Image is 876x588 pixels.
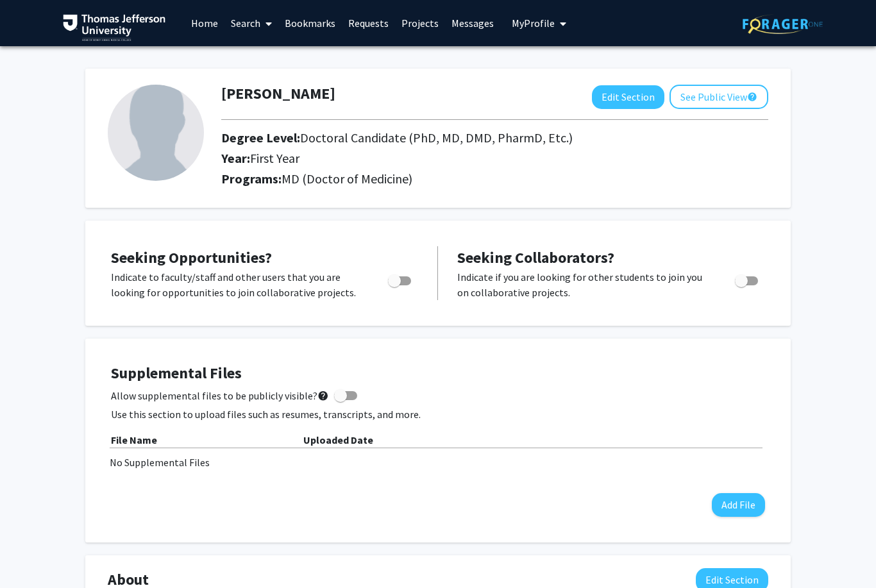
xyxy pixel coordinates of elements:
span: Seeking Collaborators? [457,248,614,267]
a: Requests [342,1,395,46]
span: MD (Doctor of Medicine) [282,171,412,187]
b: File Name [111,433,157,446]
img: ForagerOne Logo [743,14,823,34]
img: Profile Picture [108,85,204,181]
button: Edit Section [592,85,664,109]
a: Home [185,1,224,46]
h2: Year: [221,151,670,166]
p: Indicate if you are looking for other students to join you on collaborative projects. [457,269,711,300]
span: First Year [250,150,299,166]
h2: Programs: [221,171,768,187]
span: Doctoral Candidate (PhD, MD, DMD, PharmD, Etc.) [300,130,573,146]
div: No Supplemental Files [110,455,766,470]
mat-icon: help [747,89,757,105]
b: Uploaded Date [303,433,373,446]
button: Add File [712,493,765,517]
button: See Public View [670,85,768,109]
p: Use this section to upload files such as resumes, transcripts, and more. [111,407,765,422]
a: Messages [445,1,500,46]
h2: Degree Level: [221,130,670,146]
p: Indicate to faculty/staff and other users that you are looking for opportunities to join collabor... [111,269,364,300]
span: Allow supplemental files to be publicly visible? [111,388,329,403]
div: Toggle [383,269,418,289]
a: Bookmarks [278,1,342,46]
h4: Supplemental Files [111,364,765,383]
img: Thomas Jefferson University Logo [63,14,165,41]
a: Projects [395,1,445,46]
a: Search [224,1,278,46]
span: Seeking Opportunities? [111,248,272,267]
span: My Profile [512,17,555,29]
mat-icon: help [317,388,329,403]
div: Toggle [730,269,765,289]
h1: [PERSON_NAME] [221,85,335,103]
